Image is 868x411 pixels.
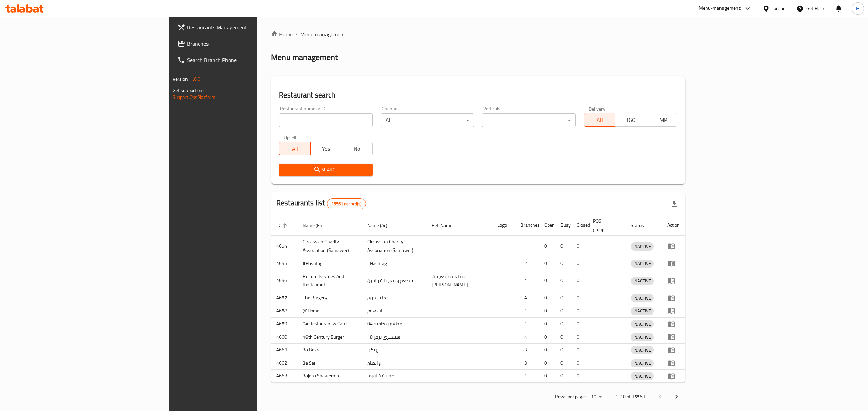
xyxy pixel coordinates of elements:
span: Ref. Name [432,221,461,230]
td: 0 [571,330,588,344]
h2: Restaurants list [276,198,366,209]
td: Belfurn Pastries And Restaurant [297,270,362,291]
span: POS group [593,217,617,233]
td: 0 [571,236,588,257]
div: Menu [667,333,680,341]
button: TGO [615,113,646,127]
td: 1 [515,270,539,291]
td: 0 [539,343,555,356]
span: Yes [313,144,339,154]
td: عجيبة شاورما [362,369,426,383]
td: 0 [571,343,588,356]
td: 0 [539,317,555,330]
table: enhanced table [271,215,685,383]
button: TMP [646,113,677,127]
div: Menu [667,359,680,367]
td: 18th Century Burger [297,330,362,344]
div: Menu [667,372,680,380]
span: INACTIVE [631,320,654,328]
button: All [584,113,615,127]
div: Menu-management [699,4,741,13]
span: INACTIVE [631,359,654,367]
span: All [282,144,308,154]
span: Get support on: [173,86,204,95]
div: INACTIVE [631,359,654,367]
p: 1-10 of 15561 [615,393,645,401]
div: INACTIVE [631,307,654,315]
td: ع بكرا [362,343,426,356]
td: 0 [539,291,555,304]
div: ​ [482,113,576,127]
td: 0 [555,356,571,370]
td: 0 [571,317,588,330]
h2: Restaurant search [279,90,677,100]
td: 04 Restaurant & Cafe [297,317,362,330]
th: Open [539,215,555,236]
div: Menu [667,242,680,250]
span: Name (En) [303,221,333,230]
td: 0 [571,257,588,270]
td: 0 [539,257,555,270]
td: 0 [555,291,571,304]
td: مطعم و كافيه 04 [362,317,426,330]
td: The Burgery [297,291,362,304]
button: No [341,142,373,155]
span: Name (Ar) [367,221,396,230]
td: 0 [539,369,555,383]
a: Search Branch Phone [172,52,314,68]
td: ​Circassian ​Charity ​Association​ (Samawer) [362,236,426,257]
div: Jordan [772,5,786,12]
td: 3 [515,343,539,356]
a: Restaurants Management [172,19,314,36]
div: Menu [667,346,680,354]
a: Support.OpsPlatform [173,93,216,102]
th: Closed [571,215,588,236]
div: INACTIVE [631,260,654,268]
span: Menu management [300,30,346,38]
span: No [344,144,370,154]
td: 18 سينشري برجر [362,330,426,344]
th: Busy [555,215,571,236]
span: INACTIVE [631,372,654,380]
div: All [381,113,474,127]
span: Version: [173,74,189,83]
div: Total records count [327,198,366,209]
span: INACTIVE [631,277,654,285]
td: 0 [571,270,588,291]
span: INACTIVE [631,333,654,341]
th: Logo [492,215,515,236]
td: 0 [571,369,588,383]
div: Rows per page: [588,392,605,402]
button: Search [279,164,373,176]
td: 0 [539,304,555,318]
td: 0 [571,356,588,370]
td: 0 [571,291,588,304]
div: Export file [666,196,683,212]
td: مطعم و معجنات بالفرن [362,270,426,291]
span: All [587,115,613,125]
div: Menu [667,320,680,328]
div: Menu [667,259,680,267]
td: 0 [555,304,571,318]
td: 1 [515,304,539,318]
span: Branches [187,40,309,48]
span: Search Branch Phone [187,56,309,64]
p: Rows per page: [555,393,586,401]
span: 15561 record(s) [327,201,366,207]
span: TGO [618,115,644,125]
td: 3a Saj [297,356,362,370]
label: Delivery [589,106,606,111]
td: 0 [555,330,571,344]
button: Next page [668,389,685,405]
span: INACTIVE [631,294,654,302]
td: 0 [555,257,571,270]
div: Menu [667,294,680,302]
button: Yes [310,142,342,155]
input: Search for restaurant name or ID.. [279,113,373,127]
td: ع الصاج [362,356,426,370]
span: INACTIVE [631,243,654,251]
span: TMP [649,115,675,125]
